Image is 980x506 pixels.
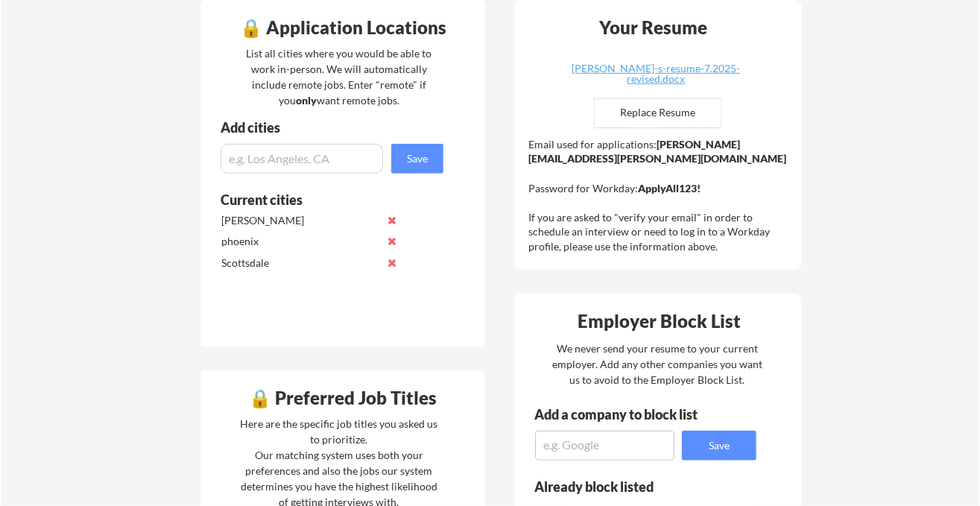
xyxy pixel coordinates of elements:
[682,431,756,461] button: Save
[528,138,786,165] strong: [PERSON_NAME][EMAIL_ADDRESS][PERSON_NAME][DOMAIN_NAME]
[204,19,481,37] div: 🔒 Application Locations
[221,144,383,174] input: e.g. Los Angeles, CA
[567,63,745,84] div: [PERSON_NAME]-s-resume-7.2025-revised.docx
[528,137,791,254] div: Email used for applications: Password for Workday: If you are asked to "verify your email" in ord...
[520,312,797,330] div: Employer Block List
[579,19,727,37] div: Your Resume
[534,480,736,493] div: Already block listed
[567,63,745,86] a: [PERSON_NAME]-s-resume-7.2025-revised.docx
[221,193,427,206] div: Current cities
[551,341,763,388] div: We never send your resume to your current employer. Add any other companies you want us to avoid ...
[221,121,447,134] div: Add cities
[204,389,481,407] div: 🔒 Preferred Job Titles
[221,234,379,249] div: phoenix
[296,94,317,107] strong: only
[221,256,379,271] div: Scottsdale
[534,408,721,421] div: Add a company to block list
[391,144,443,174] button: Save
[638,182,701,195] strong: ApplyAll123!
[221,213,379,228] div: [PERSON_NAME]
[236,45,441,108] div: List all cities where you would be able to work in-person. We will automatically include remote j...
